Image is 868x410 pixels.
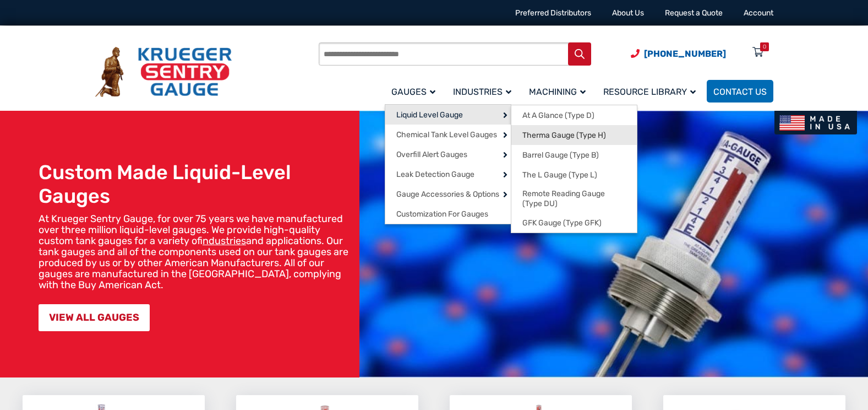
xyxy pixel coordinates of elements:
span: Gauge Accessories & Options [396,190,499,199]
a: Industries [446,78,522,104]
span: At A Glance (Type D) [522,111,594,121]
span: The L Gauge (Type L) [522,170,597,180]
a: GFK Gauge (Type GFK) [511,213,637,233]
p: At Krueger Sentry Gauge, for over 75 years we have manufactured over three million liquid-level g... [39,213,354,290]
span: [PHONE_NUMBER] [644,48,726,59]
a: Machining [522,78,597,104]
span: Leak Detection Gauge [396,170,474,180]
a: industries [203,235,246,247]
h1: Custom Made Liquid-Level Gauges [39,160,354,208]
span: Remote Reading Gauge (Type DU) [522,189,626,208]
a: Therma Gauge (Type H) [511,125,637,145]
a: Contact Us [707,80,773,102]
img: Krueger Sentry Gauge [95,47,232,98]
span: Gauges [391,87,435,97]
a: At A Glance (Type D) [511,105,637,125]
a: Barrel Gauge (Type B) [511,145,637,165]
a: Overfill Alert Gauges [385,144,511,164]
a: Gauges [385,78,446,104]
span: Overfill Alert Gauges [396,150,467,160]
a: Resource Library [597,78,707,104]
span: Industries [453,87,511,97]
a: Chemical Tank Level Gauges [385,125,511,144]
span: Therma Gauge (Type H) [522,131,606,141]
span: GFK Gauge (Type GFK) [522,218,602,228]
a: Account [744,8,773,18]
a: VIEW ALL GAUGES [39,304,150,331]
a: Request a Quote [665,8,723,18]
span: Barrel Gauge (Type B) [522,150,599,160]
img: Made In USA [774,111,857,134]
img: bg_hero_bannerksentry [359,111,868,377]
a: About Us [612,8,644,18]
a: Leak Detection Gauge [385,164,511,184]
a: Phone Number (920) 434-8860 [631,47,726,61]
span: Chemical Tank Level Gauges [396,130,497,140]
a: Remote Reading Gauge (Type DU) [511,185,637,213]
a: Gauge Accessories & Options [385,184,511,204]
a: Liquid Level Gauge [385,105,511,125]
span: Resource Library [603,87,696,97]
span: Machining [529,87,586,97]
div: 0 [763,42,766,51]
span: Liquid Level Gauge [396,110,463,120]
span: Contact Us [713,87,767,97]
a: Customization For Gauges [385,204,511,224]
a: The L Gauge (Type L) [511,165,637,185]
a: Preferred Distributors [515,8,591,18]
span: Customization For Gauges [396,209,488,219]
